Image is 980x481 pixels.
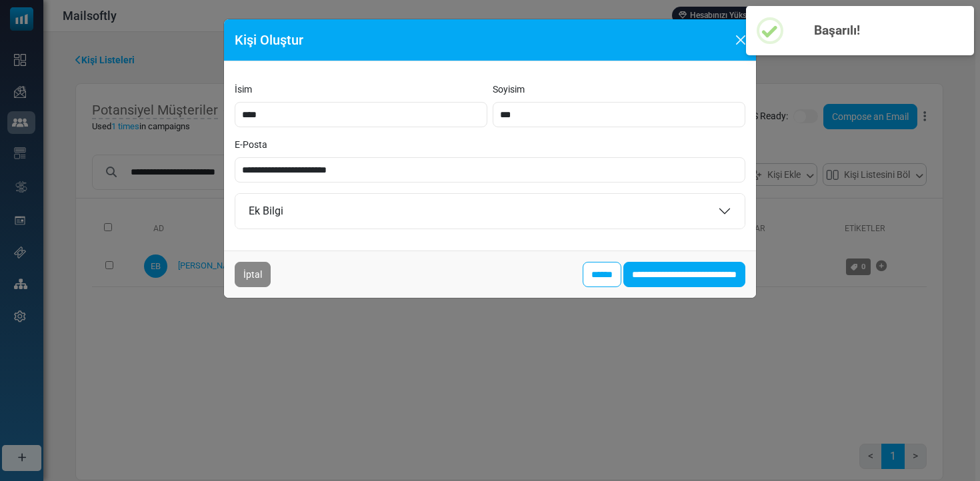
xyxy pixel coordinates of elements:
[731,30,751,50] button: Close
[235,138,267,152] label: E-Posta
[235,30,303,50] h5: Kişi Oluştur
[235,194,745,229] button: Ek Bilgi
[493,83,525,97] label: Soyisim
[235,83,252,97] label: İsim
[801,23,951,38] h2: Başarılı!
[235,262,271,287] button: İptal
